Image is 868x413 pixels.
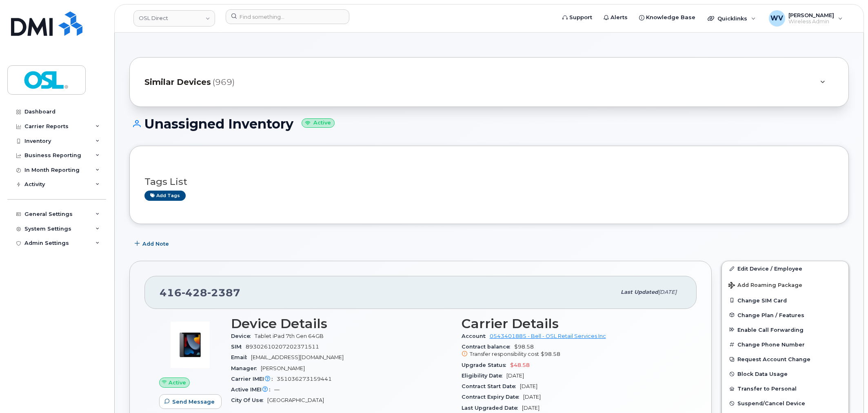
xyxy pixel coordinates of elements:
[722,352,848,366] button: Request Account Change
[621,289,658,295] span: Last updated
[462,394,523,400] span: Contract Expiry Date
[462,362,510,368] span: Upgrade Status
[722,337,848,352] button: Change Phone Number
[737,326,804,333] span: Enable Call Forwarding
[462,383,520,389] span: Contract Start Date
[277,376,332,382] span: 351036273159441
[251,354,344,360] span: [EMAIL_ADDRESS][DOMAIN_NAME]
[213,76,235,88] span: (969)
[462,405,522,411] span: Last Upgraded Date
[506,373,524,379] span: [DATE]
[166,320,215,369] img: image20231002-3703462-pkdcrn.jpeg
[722,396,848,411] button: Suspend/Cancel Device
[728,282,802,290] span: Add Roaming Package
[159,394,222,409] button: Send Message
[169,379,186,386] span: Active
[462,333,490,339] span: Account
[722,308,848,322] button: Change Plan / Features
[737,400,805,406] span: Suspend/Cancel Device
[470,351,539,357] span: Transfer responsibility cost
[129,236,176,251] button: Add Note
[462,373,506,379] span: Eligibility Date
[302,118,335,128] small: Active
[231,316,452,331] h3: Device Details
[658,289,677,295] span: [DATE]
[490,333,606,339] a: 0543401885 - Bell - OSL Retail Services Inc
[246,344,319,350] span: 89302610207202371511
[722,276,848,293] button: Add Roaming Package
[231,386,274,393] span: Active IMEI
[172,398,215,406] span: Send Message
[231,354,251,360] span: Email
[231,397,267,403] span: City Of Use
[255,333,324,339] span: Tablet iPad 7th Gen 64GB
[523,394,541,400] span: [DATE]
[541,351,560,357] span: $98.58
[462,344,682,358] span: $98.58
[231,344,246,350] span: SIM
[722,366,848,381] button: Block Data Usage
[231,365,261,371] span: Manager
[737,312,804,318] span: Change Plan / Features
[510,362,530,368] span: $48.58
[144,177,834,187] h3: Tags List
[231,376,277,382] span: Carrier IMEI
[274,386,280,393] span: —
[129,117,849,131] h1: Unassigned Inventory
[144,76,211,88] span: Similar Devices
[462,344,514,350] span: Contract balance
[142,240,169,248] span: Add Note
[462,316,682,331] h3: Carrier Details
[231,333,255,339] span: Device
[160,286,240,299] span: 416
[520,383,537,389] span: [DATE]
[267,397,324,403] span: [GEOGRAPHIC_DATA]
[261,365,305,371] span: [PERSON_NAME]
[722,381,848,396] button: Transfer to Personal
[207,286,240,299] span: 2387
[144,191,186,201] a: Add tags
[722,261,848,276] a: Edit Device / Employee
[182,286,207,299] span: 428
[722,293,848,308] button: Change SIM Card
[722,322,848,337] button: Enable Call Forwarding
[522,405,539,411] span: [DATE]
